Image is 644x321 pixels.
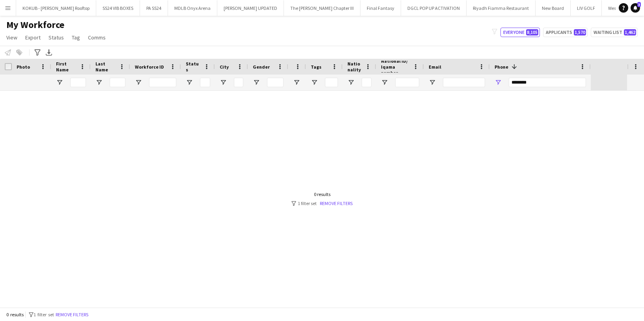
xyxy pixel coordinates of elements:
[637,2,641,7] span: 3
[70,78,86,87] input: First Name Filter Input
[49,34,64,41] span: Status
[85,32,109,43] a: Comms
[591,28,638,37] button: Waiting list1,462
[526,29,538,35] span: 8,105
[200,78,210,87] input: Status Filter Input
[360,0,401,16] button: Final Fantasy
[168,0,217,16] button: MDLB Onyx Arena
[347,61,362,73] span: Nationality
[186,79,193,86] button: Open Filter Menu
[44,48,54,57] app-action-btn: Export XLSX
[34,312,54,317] span: 1 filter set
[311,79,318,86] button: Open Filter Menu
[253,64,270,70] span: Gender
[6,19,64,31] span: My Workforce
[536,0,571,16] button: New Board
[381,79,388,86] button: Open Filter Menu
[140,0,168,16] button: PA SS24
[234,78,243,87] input: City Filter Input
[320,200,353,206] a: Remove filters
[110,78,125,87] input: Last Name Filter Input
[311,64,321,70] span: Tags
[284,0,360,16] button: The [PERSON_NAME] Chapter III
[220,64,229,70] span: City
[95,79,103,86] button: Open Filter Menu
[401,0,467,16] button: DGCL POP UP ACTIVATION
[293,79,300,86] button: Open Filter Menu
[509,78,586,87] input: Phone Filter Input
[16,0,96,16] button: KOKUB - [PERSON_NAME] Rooftop
[443,78,485,87] input: Email Filter Input
[69,32,83,43] a: Tag
[467,0,536,16] button: Riyadh Fiamma Restaurant
[88,34,106,41] span: Comms
[3,32,21,43] a: View
[6,34,17,41] span: View
[54,310,90,319] button: Remove filters
[72,34,80,41] span: Tag
[217,0,284,16] button: [PERSON_NAME] UPDATED
[495,64,508,70] span: Phone
[135,64,164,70] span: Workforce ID
[347,79,355,86] button: Open Filter Menu
[362,78,371,87] input: Nationality Filter Input
[96,0,140,16] button: SS24 VIB BOXES
[56,61,77,73] span: First Name
[631,3,640,13] a: 3
[543,28,588,37] button: Applicants1,570
[186,61,201,73] span: Status
[429,79,436,86] button: Open Filter Menu
[291,191,353,197] div: 0 results
[574,29,586,35] span: 1,570
[325,78,338,87] input: Tags Filter Input
[5,63,12,70] input: Column with Header Selection
[267,78,284,87] input: Gender Filter Input
[220,79,227,86] button: Open Filter Menu
[395,78,419,87] input: National ID/ Iqama number Filter Input
[495,79,502,86] button: Open Filter Menu
[56,79,63,86] button: Open Filter Menu
[22,32,44,43] a: Export
[253,79,260,86] button: Open Filter Menu
[149,78,176,87] input: Workforce ID Filter Input
[135,79,142,86] button: Open Filter Menu
[95,61,116,73] span: Last Name
[17,64,30,70] span: Photo
[571,0,602,16] button: LIV GOLF
[33,48,42,57] app-action-btn: Advanced filters
[25,34,41,41] span: Export
[500,28,540,37] button: Everyone8,105
[291,200,353,206] div: 1 filter set
[45,32,67,43] a: Status
[429,64,441,70] span: Email
[624,29,636,35] span: 1,462
[381,58,410,76] span: National ID/ Iqama number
